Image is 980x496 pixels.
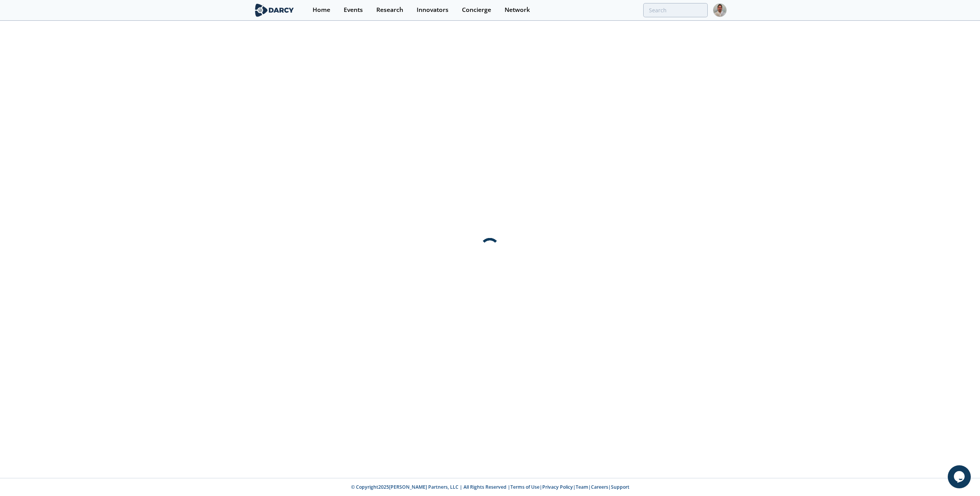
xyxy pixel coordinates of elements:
[253,3,295,17] img: logo-wide.svg
[462,7,491,13] div: Concierge
[611,484,629,490] a: Support
[643,3,708,17] input: Advanced Search
[591,484,608,490] a: Careers
[948,465,972,488] iframe: chat widget
[576,484,588,490] a: Team
[206,484,774,491] p: © Copyright 2025 [PERSON_NAME] Partners, LLC | All Rights Reserved | | | | |
[713,3,727,17] img: Profile
[344,7,363,13] div: Events
[376,7,403,13] div: Research
[417,7,449,13] div: Innovators
[510,484,540,490] a: Terms of Use
[542,484,573,490] a: Privacy Policy
[505,7,530,13] div: Network
[313,7,330,13] div: Home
